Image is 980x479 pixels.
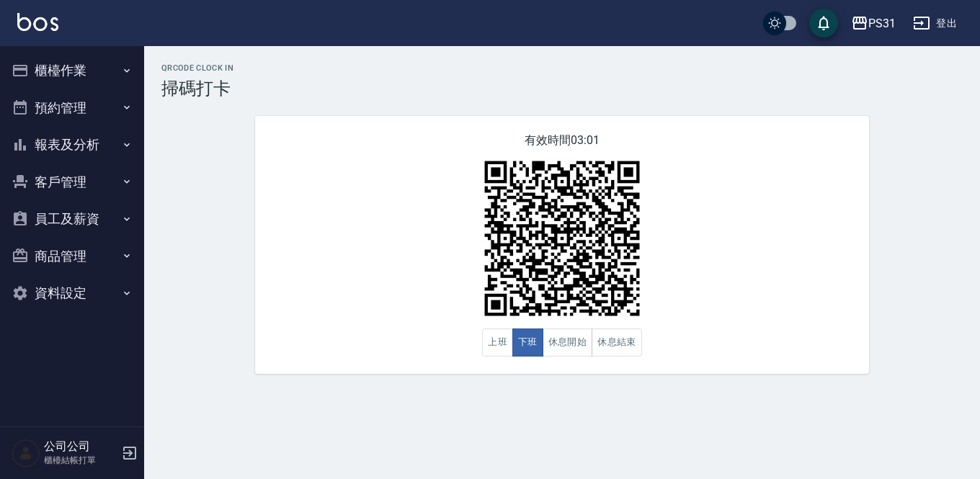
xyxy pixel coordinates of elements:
button: 客戶管理 [6,164,138,201]
h5: 公司公司 [44,439,117,454]
button: 預約管理 [6,89,138,127]
button: 商品管理 [6,238,138,275]
button: 櫃檯作業 [6,52,138,89]
button: 員工及薪資 [6,200,138,238]
img: Logo [17,13,58,31]
button: 資料設定 [6,274,138,312]
button: PS31 [845,9,901,38]
p: 櫃檯結帳打單 [44,454,117,467]
button: 下班 [512,328,543,357]
img: Person [12,439,40,467]
button: 報表及分析 [6,126,138,164]
button: 休息開始 [543,328,593,357]
button: 上班 [482,328,513,357]
div: PS31 [868,14,896,32]
h3: 掃碼打卡 [161,79,963,99]
button: 登出 [907,10,963,37]
div: 有效時間 03:01 [255,116,869,374]
button: save [809,9,838,37]
h2: QRcode Clock In [161,63,963,73]
button: 休息結束 [592,328,642,357]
